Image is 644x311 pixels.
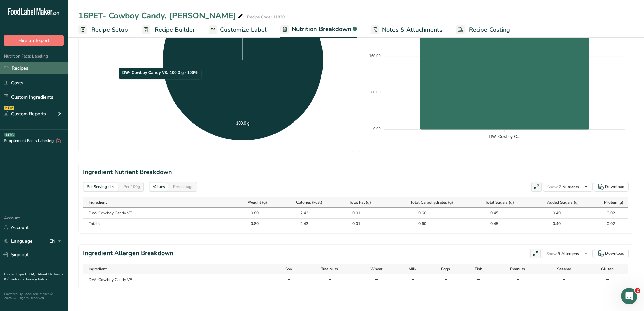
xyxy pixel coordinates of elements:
span: Total Fat (g) [349,199,371,205]
span: Added Sugars (g) [547,199,579,205]
button: Hire an Expert [4,35,64,46]
a: About Us . [38,272,54,277]
div: 2.43 [291,221,308,227]
span: Protein (g) [604,199,623,205]
div: 0.60 [409,210,426,216]
div: NEW [4,106,14,110]
span: Recipe Builder [154,25,195,35]
span: Notes & Attachments [382,25,443,35]
span: Customize Label [220,25,267,35]
div: Download [605,250,624,257]
a: Language [4,235,33,247]
tspan: 0.00 [373,127,380,131]
span: Total Sugars (g) [485,199,514,205]
button: Download [594,182,629,192]
h2: Ingredient Allergen Breakdown [83,249,173,258]
div: Custom Reports [4,110,46,117]
div: 0.40 [544,221,561,227]
span: Total Carbohydrates (g) [410,199,453,205]
div: Per Serving size [84,183,118,191]
span: Sesame [557,266,571,272]
div: Download [605,184,624,190]
a: Nutrition Breakdown [280,22,357,38]
span: Show: [546,251,558,257]
a: Privacy Policy [26,277,47,282]
span: Tree Nuts [321,266,338,272]
h2: Ingredient Nutrient Breakdown [83,168,629,177]
div: Percentage [170,183,196,191]
span: Recipe Costing [469,25,510,35]
a: Customize Label [209,22,267,38]
span: Ingredient [89,266,107,272]
div: Powered By FoodLabelMaker © 2025 All Rights Reserved [4,292,64,300]
tspan: 80.00 [371,90,381,94]
button: Show:9 Allergens [542,249,593,258]
span: Show: [547,184,559,190]
div: 0.01 [343,210,360,216]
div: Values [150,183,168,191]
button: Show:7 Nutrients [543,182,593,192]
span: 7 Nutrients [547,184,579,190]
div: Recipe Code: 11820 [247,14,285,20]
a: Recipe Builder [142,22,195,38]
a: Terms & Conditions . [4,272,63,282]
span: 9 Allergens [546,251,579,257]
span: Calories (kcal) [296,199,323,205]
span: Soy [285,266,292,272]
div: 0.60 [409,221,426,227]
span: Peanuts [510,266,525,272]
span: Wheat [370,266,382,272]
div: 0.01 [343,221,360,227]
div: 0.45 [481,221,498,227]
iframe: Intercom live chat [621,288,637,304]
div: 0.02 [598,221,615,227]
div: 0.80 [242,221,259,227]
a: Recipe Costing [456,22,510,38]
span: Fish [475,266,482,272]
a: Recipe Setup [78,22,128,38]
span: Milk [409,266,416,272]
a: Notes & Attachments [371,22,443,38]
div: 16PET- Cowboy Candy, [PERSON_NAME] [78,9,244,22]
div: EN [49,237,64,245]
span: Ingredient [89,199,107,205]
div: Per 100g [121,183,143,191]
div: BETA [4,133,15,137]
span: 2 [635,288,640,293]
span: Recipe Setup [91,25,128,35]
div: 0.45 [481,210,498,216]
th: Totals [83,218,229,229]
div: 0.02 [598,210,615,216]
span: Eggs [441,266,450,272]
span: Gluten [601,266,614,272]
div: 0.40 [544,210,561,216]
a: Hire an Expert . [4,272,28,277]
tspan: 160.00 [369,54,381,58]
div: 2.43 [291,210,308,216]
tspan: DW- Cowboy C... [489,134,520,139]
div: 0.80 [242,210,259,216]
span: Nutrition Breakdown [292,25,351,34]
td: DW- Cowboy Candy V8 [83,274,274,285]
td: DW- Cowboy Candy V8 [83,208,229,218]
a: FAQ . [29,272,38,277]
button: Download [594,249,629,258]
span: Weight (g) [248,199,267,205]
